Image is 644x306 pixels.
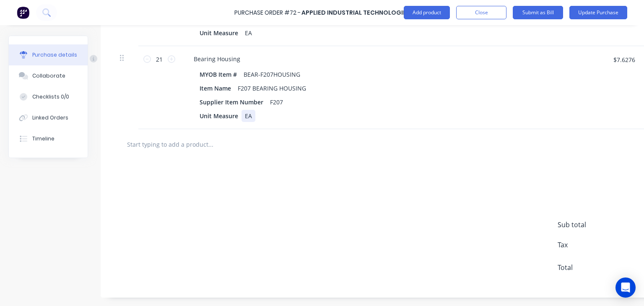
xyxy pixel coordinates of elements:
[32,135,55,143] div: Timeline
[513,6,563,19] button: Submit as Bill
[569,6,627,19] button: Update Purchase
[240,68,304,80] div: BEAR-F207HOUSING
[32,93,69,101] div: Checklists 0/0
[17,6,29,19] img: Factory
[32,114,68,122] div: Linked Orders
[32,51,77,59] div: Purchase details
[196,96,267,108] div: Supplier Item Number
[558,220,621,230] span: Sub total
[196,82,234,94] div: Item Name
[9,86,88,107] button: Checklists 0/0
[558,262,621,272] span: Total
[187,53,247,65] div: Bearing Housing
[196,110,241,122] div: Unit Measure
[241,110,255,122] div: EA
[127,136,294,153] input: Start typing to add a product...
[615,277,636,298] div: Open Intercom Messenger
[456,6,506,19] button: Close
[267,96,286,108] div: F207
[9,107,88,128] button: Linked Orders
[241,27,255,39] div: EA
[9,128,88,149] button: Timeline
[9,65,88,86] button: Collaborate
[196,68,240,80] div: MYOB Item #
[404,6,450,19] button: Add product
[32,72,65,80] div: Collaborate
[234,82,309,94] div: F207 BEARING HOUSING
[9,44,88,65] button: Purchase details
[234,8,301,17] div: Purchase Order #72 -
[558,240,621,250] span: Tax
[196,27,241,39] div: Unit Measure
[301,8,410,17] div: Applied Industrial Technologies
